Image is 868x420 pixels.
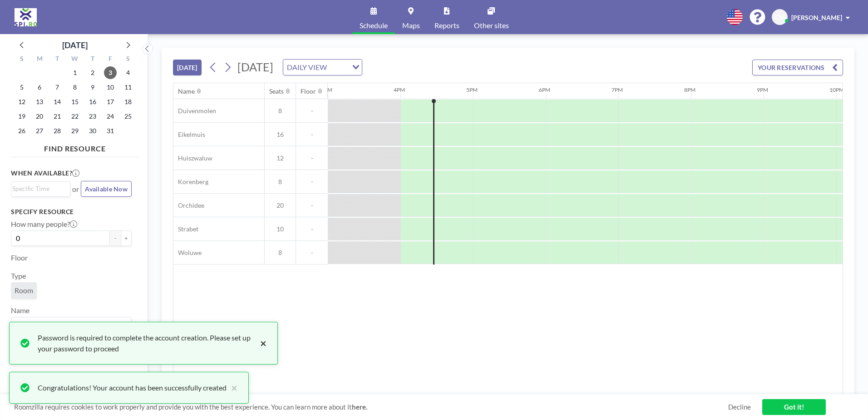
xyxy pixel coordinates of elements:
span: Room [15,286,33,295]
span: Available Now [85,185,128,193]
button: close [256,332,266,354]
div: 4PM [394,86,405,93]
span: Tuesday, October 28, 2025 [51,125,64,137]
div: S [119,54,137,65]
span: 8 [265,249,296,257]
span: Huiszwaluw [173,154,212,162]
div: T [84,54,101,65]
span: Strabet [173,225,198,233]
span: Roomzilla requires cookies to work properly and provide you with the best experience. You can lea... [14,403,728,411]
div: 6PM [539,86,550,93]
span: or [72,185,79,194]
span: Friday, October 24, 2025 [104,110,117,123]
span: Wednesday, October 29, 2025 [69,125,81,137]
span: Saturday, October 4, 2025 [122,66,134,79]
div: [DATE] [62,39,88,51]
a: Decline [728,403,751,411]
div: Seats [269,87,284,95]
button: Available Now [81,181,132,197]
span: Eikelmuis [173,130,205,139]
div: M [31,54,49,65]
div: Search for option [11,317,131,333]
span: - [296,107,328,115]
span: Reports [434,22,459,29]
span: Monday, October 27, 2025 [33,125,46,137]
span: Tuesday, October 21, 2025 [51,110,64,123]
span: [PERSON_NAME] [791,14,842,21]
input: Search for option [12,319,126,331]
span: - [296,201,328,210]
img: organization-logo [15,8,37,26]
span: Thursday, October 16, 2025 [86,95,99,108]
span: Monday, October 6, 2025 [33,81,46,94]
span: 16 [265,130,296,139]
span: Friday, October 3, 2025 [104,66,117,79]
label: Floor [11,253,28,262]
span: Orchidee [173,201,204,210]
span: Tuesday, October 7, 2025 [51,81,64,94]
span: Wednesday, October 1, 2025 [69,66,81,79]
div: F [101,54,119,65]
span: - [296,178,328,186]
div: Search for option [11,182,70,195]
span: 8 [265,178,296,186]
div: Congratulations! Your account has been successfully created [38,382,227,393]
span: 8 [265,107,296,115]
span: Sunday, October 19, 2025 [15,110,28,123]
button: [DATE] [173,60,202,75]
div: Search for option [283,60,362,75]
span: Wednesday, October 15, 2025 [69,95,81,108]
span: 20 [265,201,296,210]
button: + [121,230,132,246]
span: - [296,130,328,139]
span: - [296,225,328,233]
span: Friday, October 10, 2025 [104,81,117,94]
span: Saturday, October 25, 2025 [122,110,134,123]
input: Search for option [12,184,65,194]
span: Wednesday, October 8, 2025 [69,81,81,94]
div: 8PM [684,86,695,93]
span: Friday, October 17, 2025 [104,95,117,108]
span: DAILY VIEW [285,61,329,73]
span: Thursday, October 30, 2025 [86,125,99,137]
div: W [66,54,84,65]
button: YOUR RESERVATIONS [752,60,843,75]
span: Duivenmolen [173,107,216,115]
span: [DATE] [237,60,273,74]
a: here. [352,403,367,411]
span: Sunday, October 12, 2025 [15,95,28,108]
span: Thursday, October 2, 2025 [86,66,99,79]
a: Got it! [762,399,826,415]
h3: Specify resource [11,208,132,216]
h4: FIND RESOURCE [11,140,139,153]
span: Wednesday, October 22, 2025 [69,110,81,123]
label: Name [11,306,30,315]
span: Thursday, October 23, 2025 [86,110,99,123]
span: 10 [265,225,296,233]
span: Thursday, October 9, 2025 [86,81,99,94]
div: 5PM [466,86,478,93]
span: 12 [265,154,296,162]
span: - [296,154,328,162]
span: Tuesday, October 14, 2025 [51,95,64,108]
div: 7PM [612,86,623,93]
div: Password is required to complete the account creation. Please set up your password to proceed [38,332,256,354]
span: Korenberg [173,178,208,186]
span: Monday, October 20, 2025 [33,110,46,123]
span: Saturday, October 18, 2025 [122,95,134,108]
span: Other sites [474,22,509,29]
span: Schedule [360,22,388,29]
input: Search for option [330,61,347,73]
div: Floor [301,87,316,95]
button: close [227,382,237,393]
div: 9PM [757,86,768,93]
div: S [13,54,31,65]
span: Sunday, October 26, 2025 [15,125,28,137]
span: Sunday, October 5, 2025 [15,81,28,94]
span: Friday, October 31, 2025 [104,125,117,137]
span: CM [775,13,785,21]
span: Maps [402,22,420,29]
label: Type [11,271,26,280]
div: T [49,54,66,65]
button: - [110,230,121,246]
